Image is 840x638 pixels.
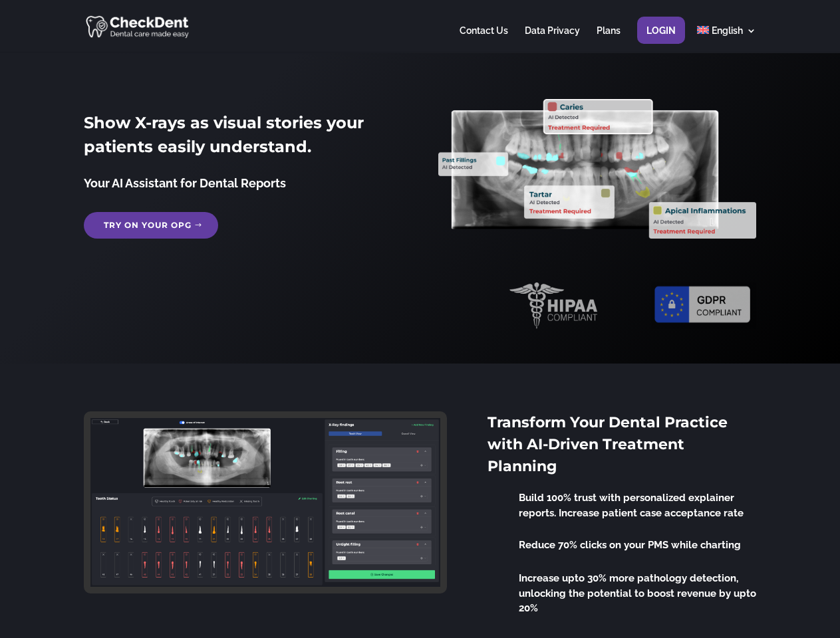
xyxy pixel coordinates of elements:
span: Your AI Assistant for Dental Reports [84,176,286,190]
a: Data Privacy [525,26,580,52]
h2: Show X-rays as visual stories your patients easily understand. [84,111,401,165]
a: Contact Us [460,26,508,52]
span: English [712,25,743,36]
img: CheckDent AI [86,13,190,39]
img: X_Ray_annotated [438,99,756,239]
span: Increase upto 30% more pathology detection, unlocking the potential to boost revenue by upto 20% [519,572,756,614]
a: Try on your OPG [84,212,218,239]
a: Plans [597,26,621,52]
a: English [697,26,756,52]
span: Reduce 70% clicks on your PMS while charting [519,539,741,551]
span: Transform Your Dental Practice with AI-Driven Treatment Planning [488,413,728,475]
a: Login [646,26,676,52]
span: Build 100% trust with personalized explainer reports. Increase patient case acceptance rate [519,492,744,519]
